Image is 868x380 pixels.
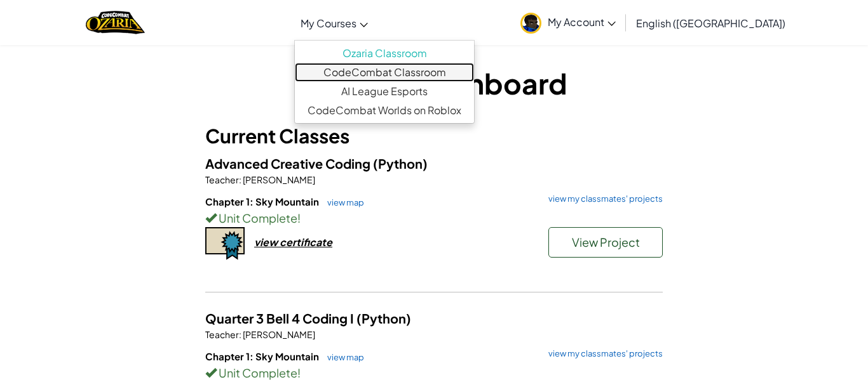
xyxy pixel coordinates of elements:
a: AI League Esports [295,82,474,101]
span: Chapter 1: Sky Mountain [205,195,321,207]
span: [PERSON_NAME] [241,329,315,340]
a: view my classmates' projects [542,195,663,203]
span: Chapter 1: Sky Mountain [205,350,321,362]
span: My Courses [301,16,356,30]
span: : [239,329,241,340]
span: Quarter 3 Bell 4 Coding I [205,310,356,326]
span: Advanced Creative Coding [205,155,373,171]
span: My Account [548,15,616,29]
span: Teacher [205,329,239,340]
img: Home [86,10,145,36]
a: Ozaria Classroom [295,44,474,63]
img: avatar [520,13,541,34]
a: CodeCombat Classroom [295,63,474,82]
a: view map [321,197,364,207]
img: certificate-icon.png [205,227,245,260]
span: [PERSON_NAME] [241,174,315,185]
a: My Courses [294,6,374,40]
button: View Project [548,227,663,258]
span: View Project [572,235,640,249]
a: English ([GEOGRAPHIC_DATA]) [630,6,792,40]
span: Unit Complete [217,211,297,225]
h1: Student Dashboard [205,63,663,103]
span: ! [297,211,301,225]
span: : [239,174,241,185]
span: Unit Complete [217,365,297,380]
span: English ([GEOGRAPHIC_DATA]) [636,16,785,30]
a: view my classmates' projects [542,350,663,358]
div: view certificate [254,235,332,249]
a: view map [321,352,364,362]
span: ! [297,365,301,380]
span: (Python) [356,310,411,326]
a: Ozaria by CodeCombat logo [86,10,145,36]
a: CodeCombat Worlds on Roblox [295,101,474,120]
span: (Python) [373,155,428,171]
a: My Account [514,3,622,43]
span: Teacher [205,174,239,185]
h3: Current Classes [205,122,663,150]
a: view certificate [205,235,332,249]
